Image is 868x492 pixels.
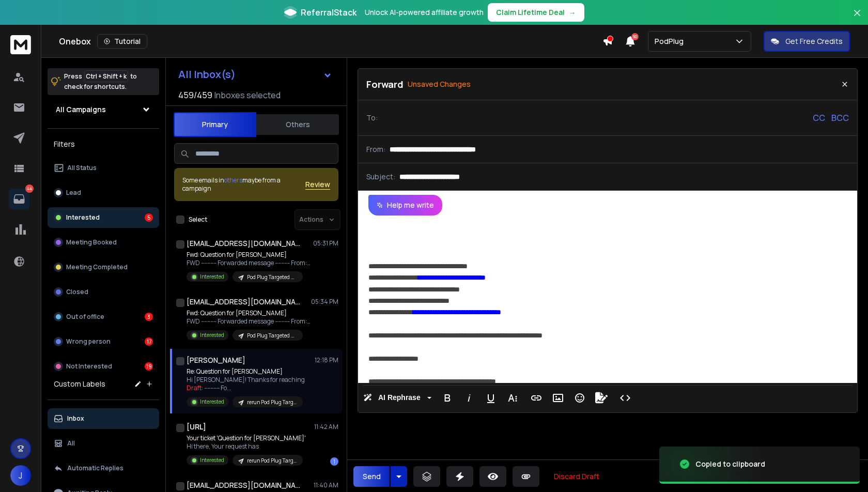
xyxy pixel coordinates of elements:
h3: Filters [48,137,159,151]
button: J [10,465,31,486]
span: ReferralStack [301,6,357,19]
button: Interested5 [48,207,159,228]
button: Automatic Replies [48,458,159,479]
p: Pod Plug Targeted Cities Sept [247,273,297,281]
span: ---------- Fo ... [204,383,231,392]
button: Insert Link (Ctrl+K) [526,388,546,408]
p: Unsaved Changes [408,79,471,89]
p: Get Free Credits [785,36,843,47]
h1: All Campaigns [56,104,106,115]
div: Onebox [59,34,602,49]
h3: Custom Labels [54,379,105,389]
p: Out of office [66,313,104,321]
button: Signature [592,388,611,408]
span: → [569,7,576,18]
p: Fwd: Question for [PERSON_NAME] [187,251,311,259]
p: Hi there, Your request has [187,442,306,451]
button: Emoticons [570,388,590,408]
p: Interested [200,456,224,464]
p: Pod Plug Targeted Cities Sept [247,332,297,340]
span: 50 [631,33,639,40]
label: Select [189,216,207,224]
button: Discard Draft [546,466,608,487]
p: From: [366,144,385,155]
a: 44 [9,189,29,209]
button: Close banner [850,6,864,31]
button: Bold (Ctrl+B) [438,388,457,408]
button: Inbox [48,408,159,429]
button: Underline (Ctrl+U) [481,388,501,408]
button: All Inbox(s) [170,64,340,85]
div: Copied to clipboard [695,459,765,469]
h1: [PERSON_NAME] [187,355,245,365]
p: Lead [66,189,81,197]
p: 11:42 AM [314,423,338,431]
button: Wrong person17 [48,331,159,352]
button: Meeting Booked [48,232,159,253]
p: Interested [200,398,224,406]
button: Get Free Credits [764,31,850,52]
div: Some emails in maybe from a campaign [182,176,305,193]
p: FWD ---------- Forwarded message --------- From: [PERSON_NAME] [187,259,311,267]
div: 5 [145,213,153,222]
p: Meeting Booked [66,238,117,247]
p: Closed [66,288,88,296]
span: AI Rephrase [376,393,423,402]
h1: [EMAIL_ADDRESS][DOMAIN_NAME] +1 [187,480,300,490]
p: 05:31 PM [313,239,338,248]
h3: Inboxes selected [214,89,281,101]
p: Unlock AI-powered affiliate growth [365,7,484,18]
button: Italic (Ctrl+I) [459,388,479,408]
span: Ctrl + Shift + k [84,70,128,82]
p: Forward [366,77,404,91]
p: Wrong person [66,337,111,346]
p: Inbox [67,414,84,423]
p: Hi [PERSON_NAME]! Thanks for reaching [187,376,305,384]
p: All [67,439,75,448]
button: Closed [48,282,159,302]
button: AI Rephrase [361,388,433,408]
button: Lead [48,182,159,203]
div: 1 [330,457,338,466]
p: CC [813,112,825,124]
button: Not Interested19 [48,356,159,377]
button: Tutorial [97,34,147,49]
p: Meeting Completed [66,263,128,271]
button: All [48,433,159,454]
button: Help me write [368,195,442,216]
div: 17 [145,337,153,346]
button: All Status [48,158,159,178]
div: 19 [145,362,153,371]
button: Code View [615,388,635,408]
button: Others [256,113,339,136]
button: Review [305,179,330,190]
h1: [EMAIL_ADDRESS][DOMAIN_NAME] +1 [187,297,300,307]
p: Fwd: Question for [PERSON_NAME] [187,309,311,317]
p: rerun Pod Plug Targeted Cities Sept [247,398,297,406]
p: To: [366,113,378,123]
p: PodPlug [655,36,688,47]
p: 11:40 AM [314,481,338,489]
p: BCC [831,112,849,124]
span: others [224,176,242,185]
p: 12:18 PM [315,356,338,364]
p: Re: Question for [PERSON_NAME] [187,367,305,376]
button: Meeting Completed [48,257,159,278]
p: Subject: [366,172,395,182]
button: Insert Image (Ctrl+P) [548,388,568,408]
button: All Campaigns [48,99,159,120]
button: Primary [174,112,256,137]
button: Send [353,466,390,487]
button: Claim Lifetime Deal→ [488,3,584,22]
p: Your ticket 'Question for [PERSON_NAME]' [187,434,306,442]
span: Draft: [187,383,203,392]
p: Interested [200,273,224,281]
p: 05:34 PM [311,298,338,306]
span: 459 / 459 [178,89,212,101]
p: FWD ---------- Forwarded message --------- From: [PERSON_NAME] [187,317,311,326]
p: Press to check for shortcuts. [64,71,137,92]
p: Interested [66,213,100,222]
h1: [URL] [187,422,206,432]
